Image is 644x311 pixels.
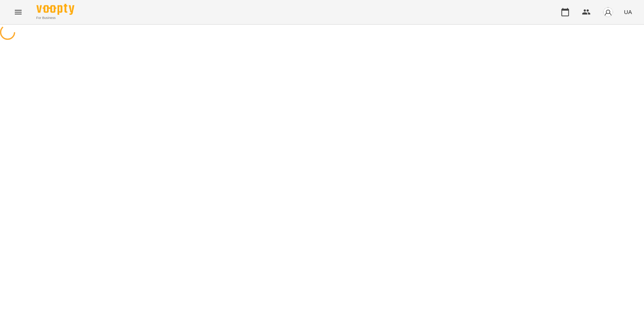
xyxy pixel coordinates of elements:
img: Voopty Logo [36,4,74,15]
button: UA [621,5,635,19]
button: Menu [9,3,27,21]
span: For Business [36,16,74,20]
span: UA [624,8,632,16]
img: avatar_s.png [603,7,613,17]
